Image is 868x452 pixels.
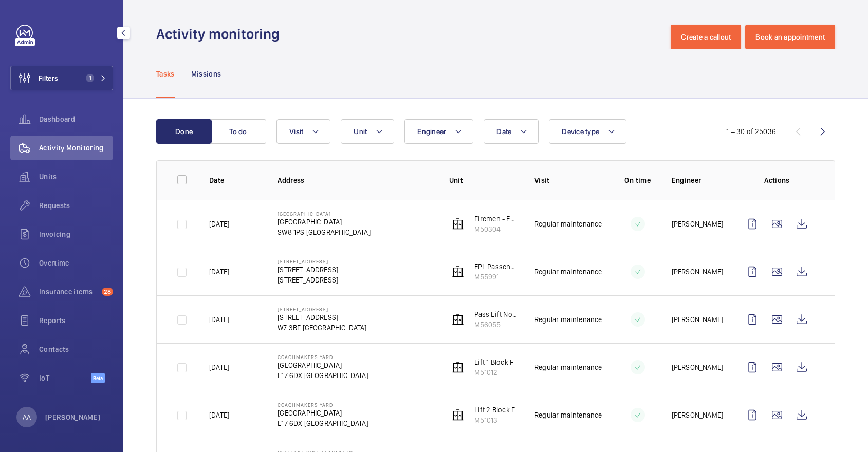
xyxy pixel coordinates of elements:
[452,266,464,278] img: elevator.svg
[534,175,604,185] p: Visit
[534,219,602,229] p: Regular maintenance
[278,370,368,381] p: E17 6DX [GEOGRAPHIC_DATA]
[209,410,229,420] p: [DATE]
[562,127,599,136] span: Device type
[289,127,303,136] span: Visit
[278,354,368,360] p: Coachmakers Yard
[740,175,814,185] p: Actions
[474,309,519,319] p: Pass Lift No 1 Block C
[39,287,98,297] span: Insurance items
[474,357,514,367] p: Lift 1 Block F
[278,227,371,237] p: SW8 1PS [GEOGRAPHIC_DATA]
[672,267,723,277] p: [PERSON_NAME]
[534,362,602,372] p: Regular maintenance
[278,312,366,323] p: [STREET_ADDRESS]
[278,175,432,185] p: Address
[209,175,261,185] p: Date
[474,367,514,378] p: M51012
[91,373,105,383] span: Beta
[39,172,113,182] span: Units
[278,275,338,285] p: [STREET_ADDRESS]
[672,314,723,325] p: [PERSON_NAME]
[39,200,113,211] span: Requests
[341,119,394,144] button: Unit
[39,229,113,239] span: Invoicing
[672,175,724,185] p: Engineer
[745,25,835,49] button: Book an appointment
[474,405,515,415] p: Lift 2 Block F
[276,119,330,144] button: Visit
[278,360,368,370] p: [GEOGRAPHIC_DATA]
[278,408,368,418] p: [GEOGRAPHIC_DATA]
[474,224,519,234] p: M50304
[549,119,626,144] button: Device type
[672,362,723,372] p: [PERSON_NAME]
[452,218,464,230] img: elevator.svg
[474,415,515,425] p: M51013
[209,219,229,229] p: [DATE]
[209,314,229,325] p: [DATE]
[10,66,113,90] button: Filters1
[86,74,94,82] span: 1
[534,410,602,420] p: Regular maintenance
[404,119,473,144] button: Engineer
[102,288,113,296] span: 28
[278,217,371,227] p: [GEOGRAPHIC_DATA]
[534,267,602,277] p: Regular maintenance
[39,114,113,124] span: Dashboard
[39,143,113,153] span: Activity Monitoring
[474,319,519,330] p: M56055
[23,412,31,422] p: AA
[209,362,229,372] p: [DATE]
[156,69,175,79] p: Tasks
[209,267,229,277] p: [DATE]
[672,410,723,420] p: [PERSON_NAME]
[484,119,539,144] button: Date
[452,361,464,373] img: elevator.svg
[672,219,723,229] p: [PERSON_NAME]
[496,127,511,136] span: Date
[278,418,368,428] p: E17 6DX [GEOGRAPHIC_DATA]
[39,344,113,354] span: Contacts
[417,127,446,136] span: Engineer
[39,315,113,326] span: Reports
[39,73,58,83] span: Filters
[39,373,91,383] span: IoT
[474,214,519,224] p: Firemen - EPL Passenger Lift
[278,306,366,312] p: [STREET_ADDRESS]
[534,314,602,325] p: Regular maintenance
[278,265,338,275] p: [STREET_ADDRESS]
[620,175,655,185] p: On time
[156,119,212,144] button: Done
[191,69,221,79] p: Missions
[278,323,366,333] p: W7 3BF [GEOGRAPHIC_DATA]
[45,412,101,422] p: [PERSON_NAME]
[449,175,519,185] p: Unit
[278,211,371,217] p: [GEOGRAPHIC_DATA]
[671,25,741,49] button: Create a callout
[39,258,113,268] span: Overtime
[354,127,367,136] span: Unit
[452,409,464,421] img: elevator.svg
[452,313,464,326] img: elevator.svg
[474,272,519,282] p: M55991
[474,261,519,272] p: EPL Passenger Lift
[211,119,266,144] button: To do
[156,25,286,44] h1: Activity monitoring
[278,402,368,408] p: Coachmakers Yard
[726,126,776,137] div: 1 – 30 of 25036
[278,258,338,265] p: [STREET_ADDRESS]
